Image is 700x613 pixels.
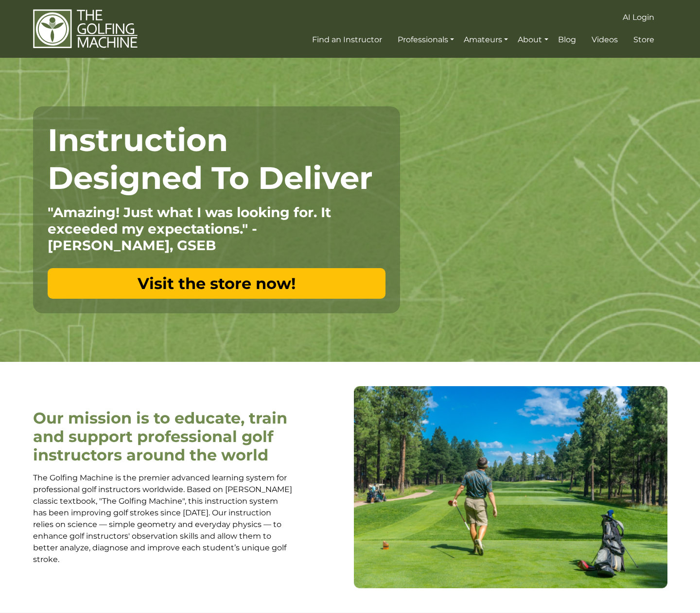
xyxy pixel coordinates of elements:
p: "Amazing! Just what I was looking for. It exceeded my expectations." - [PERSON_NAME], GSEB [48,204,385,254]
a: Videos [589,31,620,49]
a: Visit the store now! [48,268,385,299]
a: Store [631,31,657,49]
span: Blog [558,35,576,44]
h2: Our mission is to educate, train and support professional golf instructors around the world [33,409,293,465]
a: Amateurs [461,31,510,49]
a: AI Login [620,9,657,26]
h1: Instruction Designed To Deliver [48,121,385,197]
span: AI Login [623,13,654,22]
img: The Golfing Machine [33,9,138,49]
a: Find an Instructor [310,31,385,49]
p: The Golfing Machine is the premier advanced learning system for professional golf instructors wor... [33,472,293,565]
a: About [515,31,550,49]
span: Videos [592,35,618,44]
span: Find an Instructor [312,35,382,44]
a: Professionals [395,31,456,49]
a: Blog [556,31,578,49]
span: Store [633,35,654,44]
